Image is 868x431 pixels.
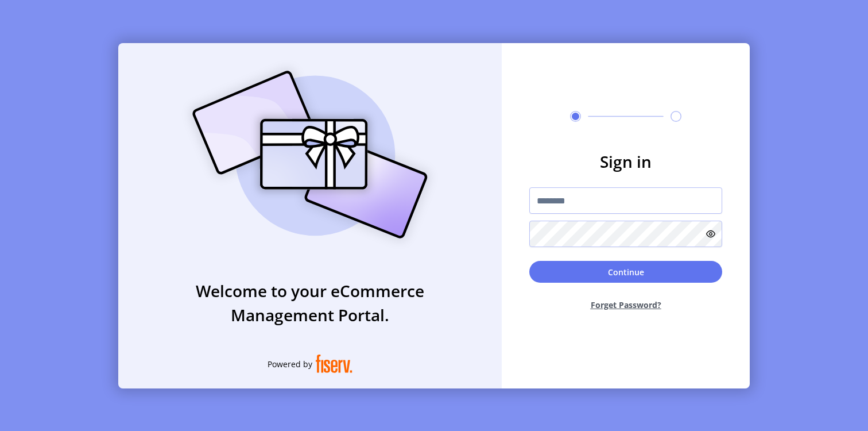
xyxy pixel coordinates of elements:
[529,149,722,174] h3: Sign in
[118,279,502,327] h3: Welcome to your eCommerce Management Portal.
[268,358,312,370] span: Powered by
[529,261,722,283] button: Continue
[175,58,445,251] img: card_Illustration.svg
[529,290,722,320] button: Forget Password?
